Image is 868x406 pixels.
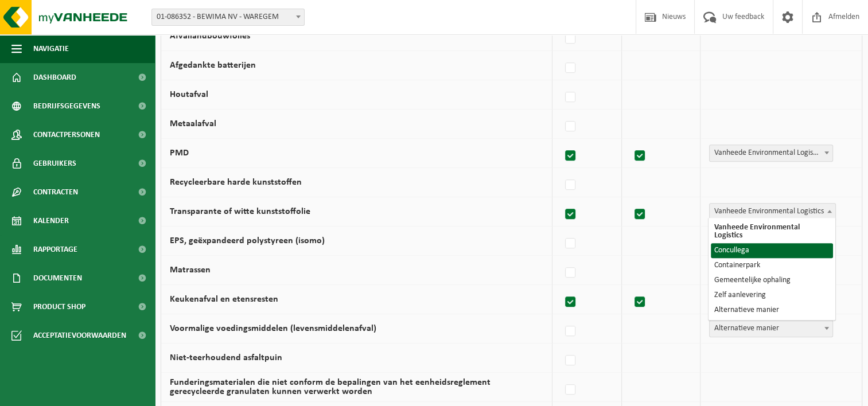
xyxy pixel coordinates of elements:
span: Acceptatievoorwaarden [33,321,126,350]
span: Vanheede Environmental Logistics [709,145,833,162]
label: Keukenafval en etensresten [170,295,278,304]
span: Kalender [33,206,69,235]
label: Niet-teerhoudend asfaltpuin [170,353,282,362]
span: Product Shop [33,292,85,321]
li: Vanheede Environmental Logistics [711,220,833,243]
label: Afvallandbouwfolies [170,32,250,41]
span: Bedrijfsgegevens [33,92,100,120]
li: Alternatieve manier [711,303,833,318]
li: Gemeentelijke ophaling [711,273,833,288]
span: Dashboard [33,63,76,92]
span: 01-086352 - BEWIMA NV - WAREGEM [151,9,305,26]
label: Afgedankte batterijen [170,61,256,70]
li: Containerpark [711,258,833,273]
label: EPS, geëxpandeerd polystyreen (isomo) [170,236,325,245]
span: Contracten [33,178,78,206]
label: PMD [170,149,189,158]
label: Houtafval [170,90,208,99]
span: Navigatie [33,34,69,63]
span: Contactpersonen [33,120,100,149]
label: Voormalige voedingsmiddelen (levensmiddelenafval) [170,324,376,333]
label: Metaalafval [170,119,216,128]
label: Recycleerbare harde kunststoffen [170,178,302,187]
span: Rapportage [33,235,77,264]
span: Alternatieve manier [709,320,833,337]
label: Funderingsmaterialen die niet conform de bepalingen van het eenheidsreglement gerecycleerde granu... [170,378,491,396]
li: Concullega [711,243,833,258]
label: Matrassen [170,266,211,275]
li: Zelf aanlevering [711,288,833,303]
span: Documenten [33,264,82,292]
span: Vanheede Environmental Logistics [709,203,836,220]
label: Transparante of witte kunststoffolie [170,207,310,216]
span: 01-086352 - BEWIMA NV - WAREGEM [152,9,304,25]
span: Vanheede Environmental Logistics [710,204,835,220]
span: Vanheede Environmental Logistics [710,145,832,161]
span: Gebruikers [33,149,76,178]
span: Alternatieve manier [710,321,832,337]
